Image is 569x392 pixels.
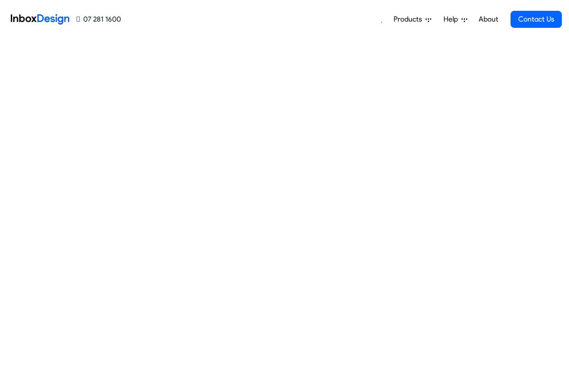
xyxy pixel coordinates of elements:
a: Help [440,10,471,28]
span: Help [444,14,461,25]
a: About [476,10,501,28]
a: Products [390,10,435,28]
span: Products [394,14,426,25]
a: Contact Us [511,11,562,28]
a: 07 281 1600 [76,14,121,25]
